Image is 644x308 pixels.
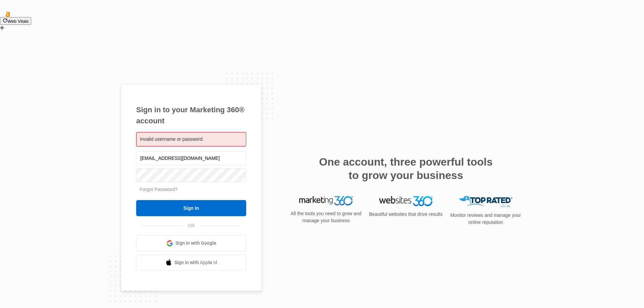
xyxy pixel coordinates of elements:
[183,222,200,229] span: OR
[175,240,216,247] span: Sign in with Google
[136,255,246,271] a: Sign in with Apple Id
[7,19,29,24] span: Web Vitals
[299,196,353,205] img: Marketing 360
[288,210,364,224] p: All the tools you need to grow and manage your business
[368,211,443,218] p: Beautiful websites that drive results
[136,200,246,216] input: Sign In
[140,187,178,192] a: Forgot Password?
[140,136,204,142] span: Invalid username or password.
[174,259,217,266] span: Sign in with Apple Id
[459,196,513,207] img: Top Rated Local
[448,212,523,226] p: Monitor reviews and manage your online reputation
[379,196,433,206] img: Websites 360
[136,235,246,251] a: Sign in with Google
[317,155,495,182] h2: One account, three powerful tools to grow your business
[136,104,246,126] h1: Sign in to your Marketing 360® account
[136,151,246,165] input: Email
